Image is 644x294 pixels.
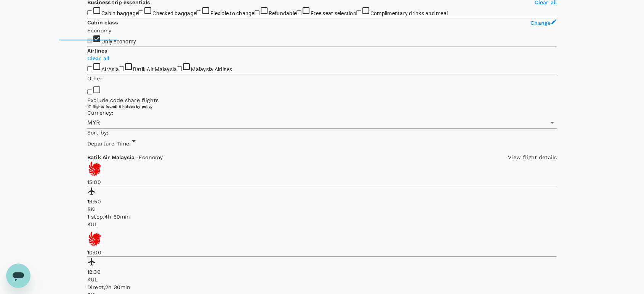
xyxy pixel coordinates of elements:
[152,10,196,16] span: Checked baggage
[87,268,557,276] p: 12:30
[87,129,108,136] span: Sort by :
[87,198,557,205] p: 19:50
[87,38,92,43] input: Only economy
[196,10,201,15] input: Flexible to change
[87,220,557,228] p: KUL
[87,205,557,213] p: BKI
[87,75,557,82] p: Other
[87,141,129,147] span: Departure Time
[87,283,557,291] div: Direct , 2h 30min
[101,10,138,16] span: Cabin baggage
[119,66,124,71] input: Batik Air Malaysia
[87,66,92,71] input: AirAsia
[311,10,356,16] span: Free seat selection
[138,10,143,15] input: Checked baggage
[269,10,297,16] span: Refundable
[87,54,557,62] p: Clear all
[87,161,103,176] img: OD
[87,19,118,26] strong: Cabin class
[87,231,103,246] img: OD
[101,38,136,45] span: Only economy
[191,66,232,72] span: Malaysia Airlines
[547,117,557,128] button: Open
[139,154,163,160] span: Economy
[87,178,557,186] p: 15:00
[87,213,557,220] div: 1 stop , 4h 50min
[356,10,361,15] input: Complimentary drinks and meal
[87,249,557,256] p: 10:00
[6,264,30,288] iframe: Button to launch messaging window
[87,10,92,15] input: Cabin baggage
[530,20,551,26] span: Change
[136,154,139,160] span: -
[508,153,557,161] p: View flight details
[87,104,557,109] div: 17 flights found | 0 hidden by policy
[101,66,119,72] span: AirAsia
[87,27,557,34] p: Economy
[177,66,182,71] input: Malaysia Airlines
[87,48,107,54] strong: Airlines
[296,10,301,15] input: Free seat selection
[255,10,260,15] input: Refundable
[87,276,557,283] p: KUL
[87,89,92,94] input: Exclude code share flights
[87,154,136,160] span: Batik Air Malaysia
[87,110,113,116] span: Currency :
[133,66,177,72] span: Batik Air Malaysia
[210,10,255,16] span: Flexible to change
[87,96,557,104] p: Exclude code share flights
[370,10,448,16] span: Complimentary drinks and meal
